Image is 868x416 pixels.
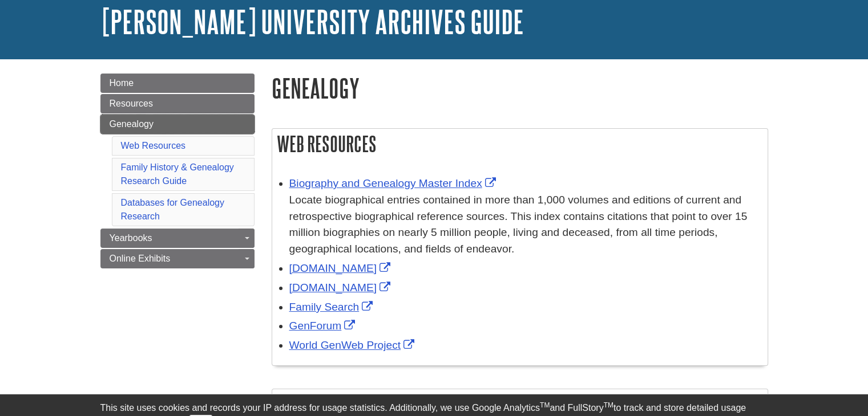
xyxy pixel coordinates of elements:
[289,320,358,332] a: Link opens in new window
[100,229,255,248] a: Yearbooks
[272,129,768,159] h2: Web Resources
[289,177,499,189] a: Link opens in new window
[289,339,418,351] a: Link opens in new window
[289,262,394,274] a: Link opens in new window
[100,94,255,113] a: Resources
[289,192,762,258] div: Locate biographical entries contained in more than 1,000 volumes and editions of current and retr...
[110,119,154,129] span: Genealogy
[110,78,134,88] span: Home
[272,74,768,103] h1: Genealogy
[289,282,394,293] a: Link opens in new window
[110,99,153,108] span: Resources
[121,162,234,186] a: Family History & Genealogy Research Guide
[540,401,550,409] sup: TM
[121,198,224,221] a: Databases for Genealogy Research
[100,115,255,134] a: Genealogy
[100,74,255,93] a: Home
[100,249,255,268] a: Online Exhibits
[100,4,524,39] a: [PERSON_NAME] University Archives Guide
[604,401,613,409] sup: TM
[110,254,171,263] span: Online Exhibits
[121,141,186,150] a: Web Resources
[289,301,376,313] a: Link opens in new window
[100,74,255,268] div: Guide Page Menu
[110,233,152,243] span: Yearbooks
